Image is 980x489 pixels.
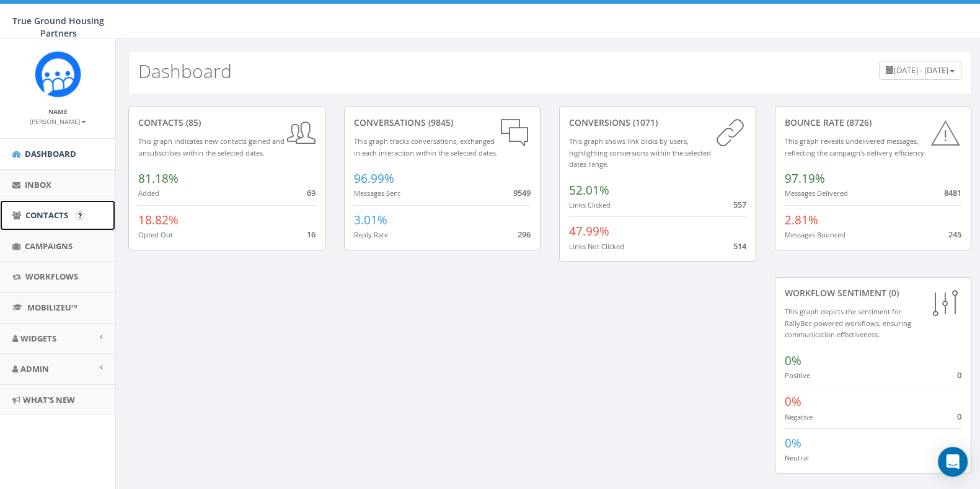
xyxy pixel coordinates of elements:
span: Campaigns [25,240,73,252]
span: 52.01% [569,182,609,198]
small: Name [48,107,68,116]
small: [PERSON_NAME] [30,117,86,126]
small: Opted Out [138,230,173,239]
span: 3.01% [354,212,387,228]
small: Messages Sent [354,188,400,198]
small: Messages Delivered [785,188,848,198]
img: Rally_Corp_Logo_1.png [35,51,81,97]
span: (1071) [630,117,658,128]
small: This graph reveals undelivered messages, reflecting the campaign's delivery efficiency. [785,136,926,157]
span: 47.99% [569,223,609,239]
span: (85) [183,117,201,128]
small: This graph indicates new contacts gained and unsubscribes within the selected dates. [138,136,285,157]
span: 0% [785,435,801,451]
span: 97.19% [785,170,825,187]
small: Added [138,188,159,198]
span: Dashboard [25,148,76,159]
span: Widgets [20,333,56,344]
div: Workflow Sentiment [785,287,962,299]
small: Positive [785,371,810,380]
span: 69 [307,187,316,198]
span: 96.99% [354,170,394,187]
small: Links Clicked [569,200,611,209]
span: Workflows [25,271,78,282]
span: (0) [886,287,899,299]
small: This graph depicts the sentiment for RallyBot-powered workflows, ensuring communication effective... [785,307,911,339]
span: (8726) [844,117,872,128]
div: conversations [354,117,531,129]
span: Inbox [25,179,51,190]
span: 514 [733,240,746,252]
small: This graph shows link clicks by users, highlighting conversions within the selected dates range. [569,136,711,169]
span: 16 [307,229,316,240]
small: This graph tracks conversations, exchanged in each interaction within the selected dates. [354,136,498,157]
div: contacts [138,117,316,129]
span: Admin [20,363,49,374]
small: Links Not Clicked [569,242,624,251]
h2: Dashboard [138,61,232,81]
span: 0% [785,394,801,410]
span: 8481 [944,187,961,198]
small: Negative [785,412,813,421]
span: 9549 [513,187,531,198]
span: 0% [785,353,801,369]
div: Bounce Rate [785,117,962,129]
span: Contacts [25,209,68,221]
span: [DATE] - [DATE] [894,64,948,76]
span: MobilizeU™ [27,302,77,313]
span: 0 [957,369,961,381]
span: 18.82% [138,212,179,228]
input: Submit [76,211,84,220]
small: Messages Bounced [785,230,845,239]
span: 245 [948,229,961,240]
a: [PERSON_NAME] [30,115,86,126]
span: 0 [957,411,961,422]
div: Open Intercom Messenger [938,447,968,477]
span: 2.81% [785,212,818,228]
span: 81.18% [138,170,179,187]
small: Reply Rate [354,230,388,239]
span: 557 [733,199,746,210]
div: conversions [569,117,746,129]
small: Neutral [785,453,809,462]
span: True Ground Housing Partners [12,15,104,39]
span: What's New [23,394,75,405]
span: 296 [518,229,531,240]
span: (9845) [426,117,453,128]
